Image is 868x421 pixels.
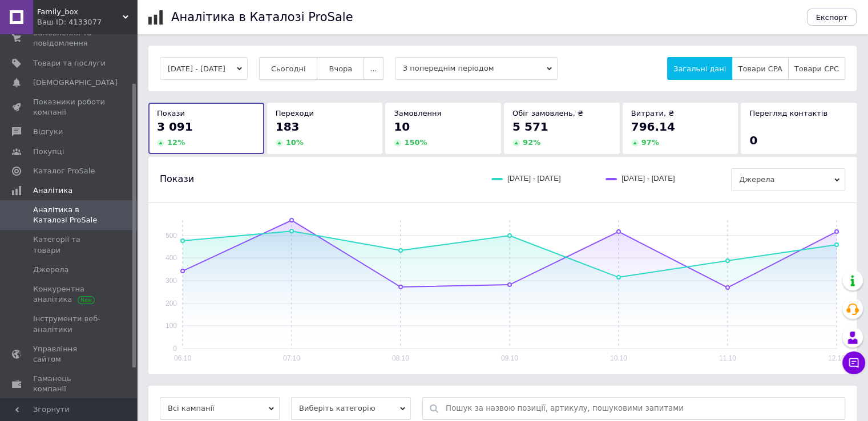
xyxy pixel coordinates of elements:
[283,354,300,362] text: 07.10
[171,10,353,24] h1: Аналітика в Каталозі ProSale
[33,147,64,157] span: Покупці
[610,354,627,362] text: 10.10
[842,351,865,374] button: Чат з покупцем
[501,354,518,362] text: 09.10
[33,344,106,365] span: Управління сайтом
[259,57,318,80] button: Сьогодні
[738,64,782,73] span: Товари CPA
[33,127,63,137] span: Відгуки
[788,57,845,80] button: Товари CPC
[286,138,304,147] span: 10 %
[749,109,827,118] span: Перегляд контактів
[167,138,185,147] span: 12 %
[404,138,427,147] span: 150 %
[673,64,726,73] span: Загальні дані
[523,138,540,147] span: 92 %
[157,109,185,118] span: Покази
[157,120,193,133] span: 3 091
[33,284,106,305] span: Конкурентна аналітика
[816,13,848,22] span: Експорт
[165,232,177,240] text: 500
[732,57,788,80] button: Товари CPA
[749,133,757,147] span: 0
[165,254,177,262] text: 400
[394,120,410,133] span: 10
[33,314,106,334] span: Інструменти веб-аналітики
[719,354,736,362] text: 11.10
[807,9,857,26] button: Експорт
[392,354,409,362] text: 08.10
[33,78,118,88] span: [DEMOGRAPHIC_DATA]
[174,354,191,362] text: 06.10
[165,299,177,307] text: 200
[276,120,300,133] span: 183
[370,64,377,73] span: ...
[395,57,558,80] span: З попереднім періодом
[317,57,364,80] button: Вчора
[165,277,177,285] text: 300
[446,398,839,419] input: Пошук за назвою позиції, артикулу, пошуковими запитами
[33,234,106,255] span: Категорії та товари
[33,185,72,196] span: Аналітика
[364,57,383,80] button: ...
[631,120,675,133] span: 796.14
[731,168,845,191] span: Джерела
[160,173,194,185] span: Покази
[641,138,659,147] span: 97 %
[165,322,177,330] text: 100
[160,397,280,420] span: Всі кампанії
[160,57,248,80] button: [DATE] - [DATE]
[667,57,732,80] button: Загальні дані
[276,109,314,118] span: Переходи
[37,17,137,27] div: Ваш ID: 4133077
[33,166,95,176] span: Каталог ProSale
[329,64,352,73] span: Вчора
[33,205,106,225] span: Аналітика в Каталозі ProSale
[33,97,106,118] span: Показники роботи компанії
[512,109,583,118] span: Обіг замовлень, ₴
[631,109,675,118] span: Витрати, ₴
[271,64,306,73] span: Сьогодні
[33,28,106,48] span: Замовлення та повідомлення
[173,345,177,353] text: 0
[33,374,106,394] span: Гаманець компанії
[291,397,411,420] span: Виберіть категорію
[394,109,441,118] span: Замовлення
[828,354,845,362] text: 12.10
[512,120,548,133] span: 5 571
[33,265,68,275] span: Джерела
[33,58,106,68] span: Товари та послуги
[37,7,123,17] span: Family_box
[794,64,839,73] span: Товари CPC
